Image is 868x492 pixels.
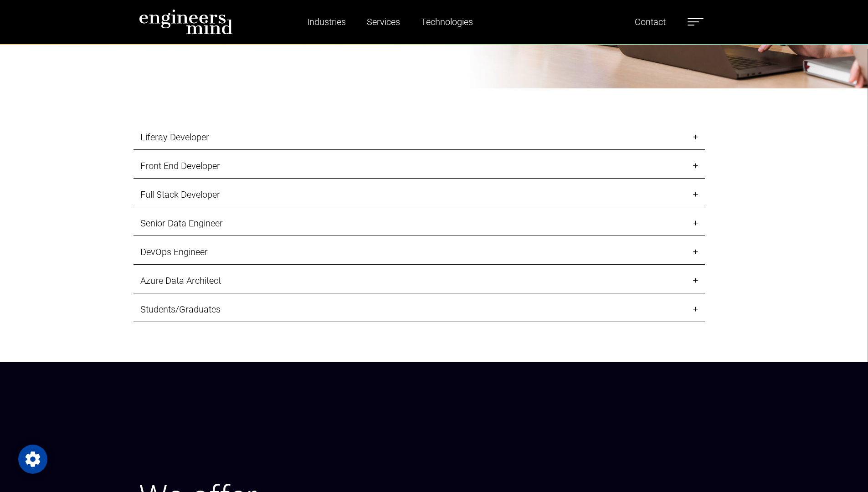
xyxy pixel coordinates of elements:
[134,240,705,265] a: DevOps Engineer
[134,297,705,322] a: Students/Graduates
[303,11,349,32] a: Industries
[134,154,705,179] a: Front End Developer
[363,11,404,32] a: Services
[134,268,705,293] a: Azure Data Architect
[417,11,477,32] a: Technologies
[134,182,705,207] a: Full Stack Developer
[631,11,669,32] a: Contact
[134,125,705,150] a: Liferay Developer
[139,9,233,35] img: logo
[134,211,705,236] a: Senior Data Engineer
